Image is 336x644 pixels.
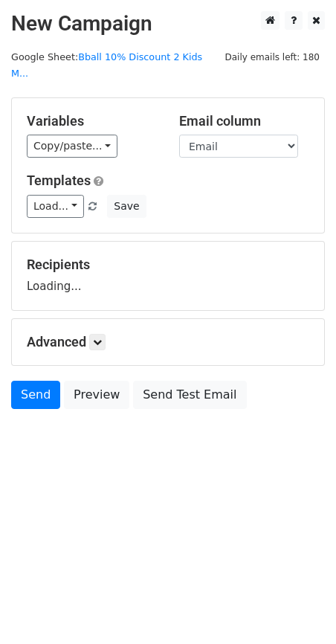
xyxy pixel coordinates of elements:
button: Save [107,195,146,218]
a: Daily emails left: 180 [219,51,325,62]
h2: New Campaign [11,11,325,36]
a: Load... [27,195,84,218]
a: Templates [27,173,91,188]
a: Send [11,381,60,409]
a: Copy/paste... [27,135,117,158]
div: Loading... [27,257,309,295]
h5: Variables [27,113,157,129]
a: Preview [64,381,129,409]
h5: Advanced [27,334,309,350]
h5: Recipients [27,257,309,273]
h5: Email column [179,113,309,129]
a: Bball 10% Discount 2 Kids M... [11,51,202,80]
small: Google Sheet: [11,51,202,80]
span: Daily emails left: 180 [219,49,325,65]
a: Send Test Email [133,381,246,409]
